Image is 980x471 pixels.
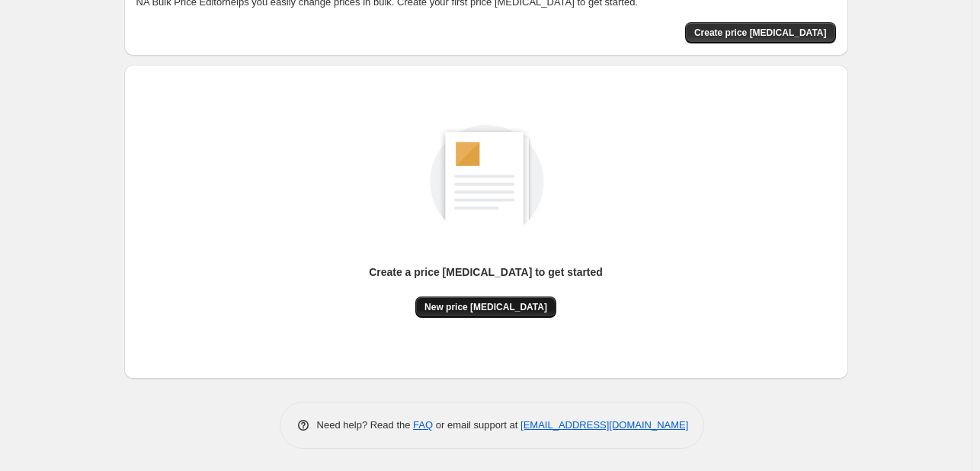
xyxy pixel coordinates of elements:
span: New price [MEDICAL_DATA] [424,301,547,313]
p: Create a price [MEDICAL_DATA] to get started [369,264,603,280]
button: Create price change job [685,22,836,43]
button: New price [MEDICAL_DATA] [415,296,556,318]
a: [EMAIL_ADDRESS][DOMAIN_NAME] [520,419,688,431]
span: Need help? Read the [317,419,414,431]
a: FAQ [413,419,433,431]
span: Create price [MEDICAL_DATA] [694,27,827,39]
span: or email support at [433,419,520,431]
